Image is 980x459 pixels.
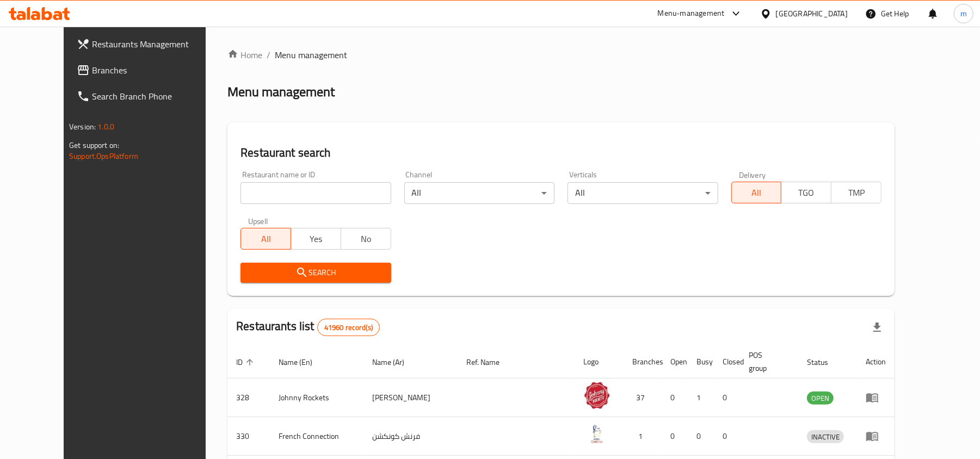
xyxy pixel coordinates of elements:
span: Branches [92,64,219,77]
li: / [267,48,270,61]
div: Total records count [317,319,380,336]
input: Search for restaurant name or ID.. [241,182,391,204]
span: Yes [295,231,337,247]
button: All [241,228,291,250]
td: 0 [714,379,740,417]
span: 1.0.0 [97,120,114,134]
div: All [568,182,718,204]
th: Action [857,345,895,379]
th: Busy [688,345,714,379]
div: Menu [866,391,886,404]
h2: Restaurants list [236,318,380,336]
span: m [960,8,967,20]
div: [GEOGRAPHIC_DATA] [776,8,848,20]
a: Restaurants Management [68,31,227,57]
span: Name (En) [279,356,326,369]
th: Branches [624,345,662,379]
span: Menu management [275,48,347,61]
h2: Menu management [227,83,335,101]
span: TMP [836,185,877,201]
th: Logo [575,345,624,379]
td: 1 [688,379,714,417]
span: POS group [749,349,785,375]
img: French Connection [583,420,611,448]
button: TGO [781,182,831,203]
td: 0 [662,417,688,456]
span: Status [807,356,842,369]
button: Yes [291,228,341,250]
td: 0 [662,379,688,417]
td: 330 [227,417,270,456]
span: ID [236,356,257,369]
td: 0 [714,417,740,456]
a: Home [227,48,262,61]
div: Export file [864,314,890,340]
h2: Restaurant search [241,145,882,161]
div: Menu-management [658,7,725,20]
span: Version: [69,120,96,134]
td: Johnny Rockets [270,379,363,417]
td: [PERSON_NAME] [363,379,458,417]
td: 1 [624,417,662,456]
span: Get support on: [69,138,119,152]
label: Upsell [248,217,268,225]
td: 328 [227,379,270,417]
span: INACTIVE [807,431,844,443]
span: Search Branch Phone [92,90,219,103]
span: All [736,185,778,201]
td: 37 [624,379,662,417]
td: 0 [688,417,714,456]
button: All [731,182,782,203]
th: Open [662,345,688,379]
span: Search [249,266,382,280]
span: OPEN [807,392,834,405]
th: Closed [714,345,740,379]
img: Johnny Rockets [583,382,611,409]
span: No [346,231,387,247]
a: Support.OpsPlatform [69,149,138,163]
div: All [404,182,554,204]
span: Name (Ar) [372,356,418,369]
nav: breadcrumb [227,48,895,61]
span: All [245,231,287,247]
td: فرنش كونكشن [363,417,458,456]
div: OPEN [807,392,834,405]
span: Restaurants Management [92,38,219,51]
button: Search [241,263,391,283]
span: TGO [786,185,827,201]
button: TMP [831,182,882,203]
div: INACTIVE [807,430,844,443]
button: No [341,228,391,250]
div: Menu [866,430,886,443]
td: French Connection [270,417,363,456]
label: Delivery [739,171,766,178]
a: Branches [68,57,227,83]
a: Search Branch Phone [68,83,227,109]
span: Ref. Name [467,356,514,369]
span: 41960 record(s) [318,322,379,333]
